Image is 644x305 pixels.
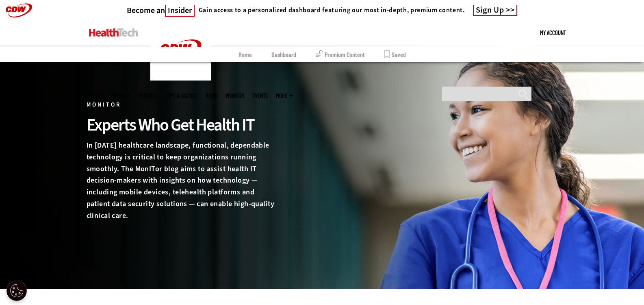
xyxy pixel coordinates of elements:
[195,6,465,14] a: Gain access to a personalized dashboard featuring our most in-depth, premium content.
[316,47,365,62] a: Premium Content
[7,281,27,301] button: Open Preferences
[150,20,211,81] img: Home
[206,93,218,99] a: Video
[540,20,566,45] div: User menu
[89,28,138,37] img: Home
[276,93,293,99] span: More
[165,5,195,17] span: Insider
[226,93,244,99] a: MonITor
[150,74,211,83] a: CDW
[167,93,197,99] a: Tips & Tactics
[473,5,518,16] a: Sign Up
[384,47,406,62] a: Saved
[199,6,465,14] h4: Gain access to a personalized dashboard featuring our most in-depth, premium content.
[271,47,296,62] a: Dashboard
[109,93,130,99] span: Specialty
[87,139,275,222] p: In [DATE] healthcare landscape, functional, dependable technology is critical to keep organizatio...
[127,5,195,15] h3: Become an
[127,5,195,15] a: Become anInsider
[139,93,158,99] a: Features
[87,93,101,99] span: Topics
[87,114,275,136] div: Experts Who Get Health IT
[239,47,252,62] a: Home
[7,281,27,301] div: Cookie Settings
[540,20,566,45] a: My Account
[252,93,268,99] a: Events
